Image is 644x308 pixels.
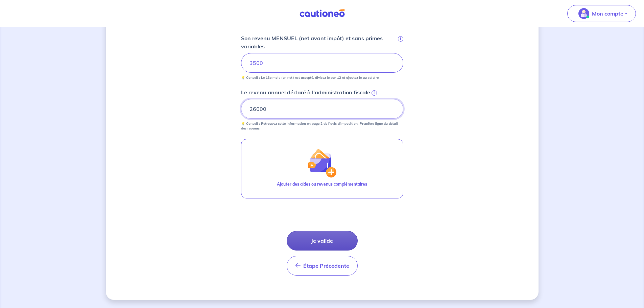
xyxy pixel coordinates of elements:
[578,8,589,19] img: illu_account_valid_menu.svg
[303,262,349,269] span: Étape Précédente
[398,36,403,42] span: i
[297,9,348,18] img: Cautioneo
[277,181,367,187] p: Ajouter des aides ou revenus complémentaires
[287,231,358,251] button: Je valide
[241,53,403,73] input: Ex : 1 500 € net/mois
[241,121,403,131] p: 💡 Conseil : Retrouvez cette information en page 2 de l’avis d'imposition. Première ligne du détai...
[307,148,336,177] img: illu_wallet.svg
[241,88,370,96] p: Le revenu annuel déclaré à l'administration fiscale
[372,90,377,96] span: i
[592,9,623,18] p: Mon compte
[241,75,379,80] p: 💡 Conseil : Le 13e mois (en net) est accepté, divisez le par 12 et ajoutez le au salaire
[241,99,403,119] input: 20000€
[241,139,403,198] button: illu_wallet.svgAjouter des aides ou revenus complémentaires
[567,5,636,22] button: illu_account_valid_menu.svgMon compte
[241,34,397,50] p: Son revenu MENSUEL (net avant impôt) et sans primes variables
[287,256,358,276] button: Étape Précédente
